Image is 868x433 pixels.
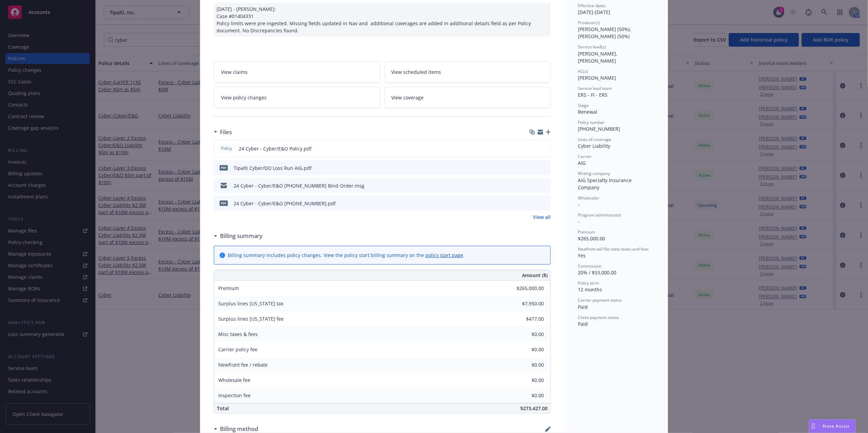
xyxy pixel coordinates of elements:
[214,128,232,137] div: Files
[578,92,607,98] span: ERS - FI - ERS
[578,235,605,242] span: $265,000.00
[214,61,380,83] a: View claims
[578,252,586,259] span: Yes
[823,423,850,429] span: Nova Assist
[578,177,633,191] span: AIG Specialty Insurance Company
[578,286,602,293] span: 12 months
[504,390,548,401] input: 0.00
[578,304,588,310] span: Paid
[578,269,616,276] span: 20% / $53,000.00
[578,195,599,201] span: Wholesaler
[217,405,229,412] span: Total
[221,94,267,101] span: View policy changes
[531,145,536,152] button: download file
[578,246,649,252] span: Newfront will file state taxes and fees
[578,75,616,81] span: [PERSON_NAME]
[384,87,551,108] a: View coverage
[578,212,621,218] span: Program administrator
[578,263,601,269] span: Commission
[504,375,548,385] input: 0.00
[239,145,312,152] span: 24 Cyber - Cyber/E&O Policy.pdf
[578,3,606,9] span: Effective dates
[392,68,441,76] span: View scheduled items
[220,128,232,137] h3: Files
[504,344,548,355] input: 0.00
[578,26,632,39] span: [PERSON_NAME] (50%), [PERSON_NAME] (50%)
[578,119,605,125] span: Policy number
[533,213,551,221] a: View all
[214,231,263,240] div: Billing summary
[809,420,818,433] div: Drag to move
[809,419,856,433] button: Nova Assist
[218,377,250,383] span: Wholesale fee
[425,252,463,258] a: policy start page
[504,314,548,324] input: 0.00
[220,201,228,206] span: pdf
[578,171,610,176] span: Writing company
[218,392,251,399] span: Inspection fee
[578,3,654,16] div: [DATE] - [DATE]
[578,68,588,74] span: AC(s)
[578,137,611,142] span: Lines of coverage
[578,280,599,286] span: Policy term
[578,160,586,166] span: AIG
[578,154,591,159] span: Carrier
[221,68,248,76] span: View claims
[578,229,595,235] span: Premium
[520,405,548,412] span: $273,427.00
[578,85,612,91] span: Service lead team
[578,297,622,303] span: Carrier payment status
[220,231,263,240] h3: Billing summary
[214,3,551,37] div: [DATE] - [PERSON_NAME]: Case #01404331 Policy limits were pre-ingested. Missing fields updated in...
[220,165,228,170] span: pdf
[542,200,548,207] button: preview file
[218,316,284,322] span: Surplus lines [US_STATE] fee
[578,315,619,320] span: Client payment status
[578,20,600,26] span: Producer(s)
[578,218,580,225] span: -
[228,252,464,259] div: Billing summary includes policy changes. View the policy start billing summary on the .
[220,145,233,151] span: Policy
[504,299,548,309] input: 0.00
[218,300,283,307] span: Surplus lines [US_STATE] tax
[578,143,610,149] span: Cyber Liability
[531,164,536,172] button: download file
[218,362,268,368] span: Newfront fee / rebate
[234,200,336,207] div: 24 Cyber - Cyber/E&O [PHONE_NUMBER].pdf
[542,182,548,189] button: preview file
[504,360,548,370] input: 0.00
[504,283,548,293] input: 0.00
[522,272,548,279] span: Amount ($)
[531,182,536,189] button: download file
[218,331,258,337] span: Misc taxes & fees
[578,126,620,132] span: [PHONE_NUMBER]
[531,200,536,207] button: download file
[214,87,380,108] a: View policy changes
[218,346,257,353] span: Carrier policy fee
[504,329,548,339] input: 0.00
[578,102,589,108] span: Stage
[578,44,606,50] span: Service lead(s)
[234,164,312,172] div: Tipalti Cyber/DO Loss Run AIG.pdf
[578,50,619,64] span: [PERSON_NAME], [PERSON_NAME]
[234,182,364,189] div: 24 Cyber - Cyber/E&O [PHONE_NUMBER] Bind Order.msg
[392,94,424,101] span: View coverage
[578,201,580,208] span: -
[542,164,548,172] button: preview file
[384,61,551,83] a: View scheduled items
[578,109,597,115] span: Renewal
[541,145,548,152] button: preview file
[218,285,239,291] span: Premium
[578,321,588,327] span: Paid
